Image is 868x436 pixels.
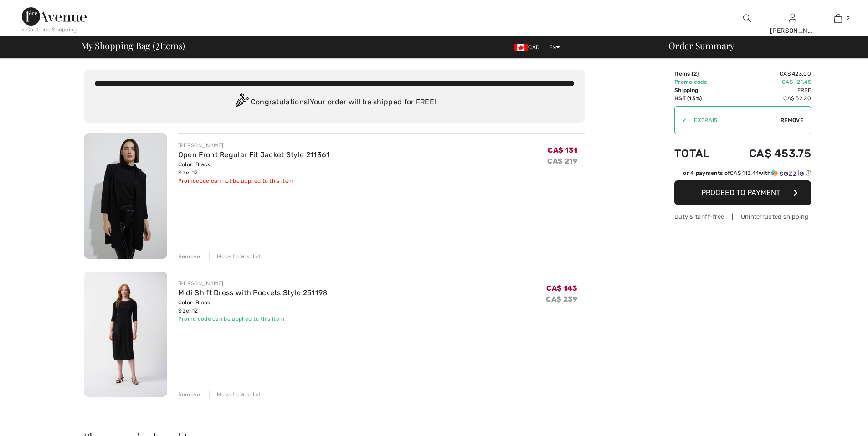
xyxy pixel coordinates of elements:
div: Move to Wishlist [209,390,261,399]
td: CA$ 52.20 [724,94,811,103]
span: 2 [847,14,850,22]
button: Proceed to Payment [674,180,811,205]
img: Canadian Dollar [514,44,528,51]
img: 1ère Avenue [22,7,87,26]
div: Promocode can not be applied to this item [178,177,330,185]
img: Open Front Regular Fit Jacket Style 211361 [84,133,167,259]
a: Midi Shift Dress with Pockets Style 251198 [178,288,328,297]
input: Promo code [687,107,781,134]
a: Open Front Regular Fit Jacket Style 211361 [178,150,330,159]
span: CA$ 113.44 [730,170,759,176]
div: Order Summary [657,41,863,50]
span: My Shopping Bag ( Items) [81,41,185,50]
img: My Bag [834,13,842,24]
a: 2 [816,13,860,24]
td: Free [724,86,811,94]
span: Remove [781,116,803,124]
span: Proceed to Payment [701,188,780,197]
s: CA$ 239 [546,295,577,303]
div: Color: Black Size: 12 [178,160,330,177]
div: or 4 payments ofCA$ 113.44withSezzle Click to learn more about Sezzle [674,169,811,180]
div: [PERSON_NAME] [770,26,815,36]
td: CA$ 453.75 [724,138,811,169]
td: CA$ 423.00 [724,70,811,78]
div: [PERSON_NAME] [178,279,328,287]
div: or 4 payments of with [683,169,811,177]
div: < Continue Shopping [22,26,77,34]
img: Sezzle [771,169,804,177]
img: Congratulation2.svg [232,93,251,112]
div: Color: Black Size: 12 [178,298,328,315]
td: Promo code [674,78,724,86]
a: Sign In [789,14,796,22]
td: CA$ -21.45 [724,78,811,86]
span: CAD [514,44,543,51]
div: Remove [178,252,200,261]
td: Shipping [674,86,724,94]
img: search the website [743,13,751,24]
div: Duty & tariff-free | Uninterrupted shipping [674,212,811,221]
div: ✔ [675,116,687,124]
div: [PERSON_NAME] [178,141,330,149]
div: Promo code can be applied to this item [178,315,328,323]
span: CA$ 131 [548,146,577,154]
span: 2 [155,39,160,51]
span: EN [549,44,560,51]
img: My Info [789,13,796,24]
td: HST (13%) [674,94,724,103]
div: Move to Wishlist [209,252,261,261]
td: Items ( ) [674,70,724,78]
s: CA$ 219 [547,157,577,165]
div: Congratulations! Your order will be shipped for FREE! [95,93,574,112]
div: Remove [178,390,200,399]
td: Total [674,138,724,169]
img: Midi Shift Dress with Pockets Style 251198 [84,272,167,397]
span: CA$ 143 [546,284,577,292]
span: 2 [693,71,697,77]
